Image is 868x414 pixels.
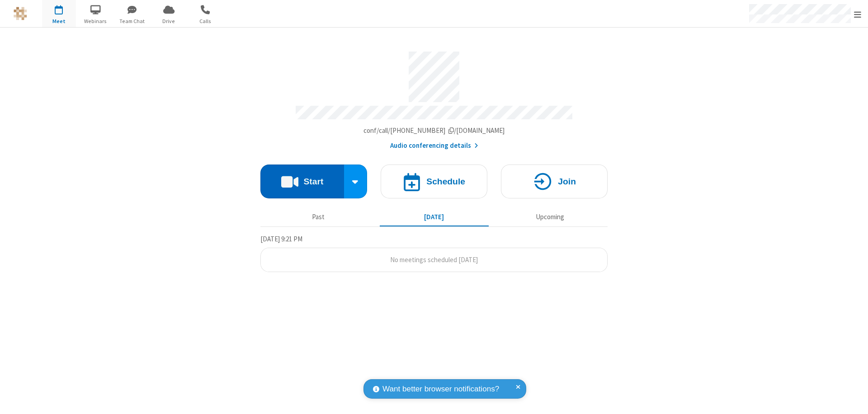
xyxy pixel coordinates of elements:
[42,17,76,25] span: Meet
[79,17,113,25] span: Webinars
[390,141,478,151] button: Audio conferencing details
[152,17,186,25] span: Drive
[260,235,302,243] span: [DATE] 9:21 PM
[558,177,576,186] h4: Join
[189,17,222,25] span: Calls
[264,208,373,226] button: Past
[14,7,27,20] img: QA Selenium DO NOT DELETE OR CHANGE
[260,165,344,198] button: Start
[344,165,368,198] div: Start conference options
[501,165,608,198] button: Join
[380,208,489,226] button: [DATE]
[303,177,323,186] h4: Start
[495,208,604,226] button: Upcoming
[363,126,505,136] button: Copy my meeting room linkCopy my meeting room link
[363,126,505,135] span: Copy my meeting room link
[382,383,499,395] span: Want better browser notifications?
[426,177,465,186] h4: Schedule
[260,234,608,273] section: Today's Meetings
[381,165,487,198] button: Schedule
[390,255,478,264] span: No meetings scheduled [DATE]
[115,17,149,25] span: Team Chat
[260,45,608,151] section: Account details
